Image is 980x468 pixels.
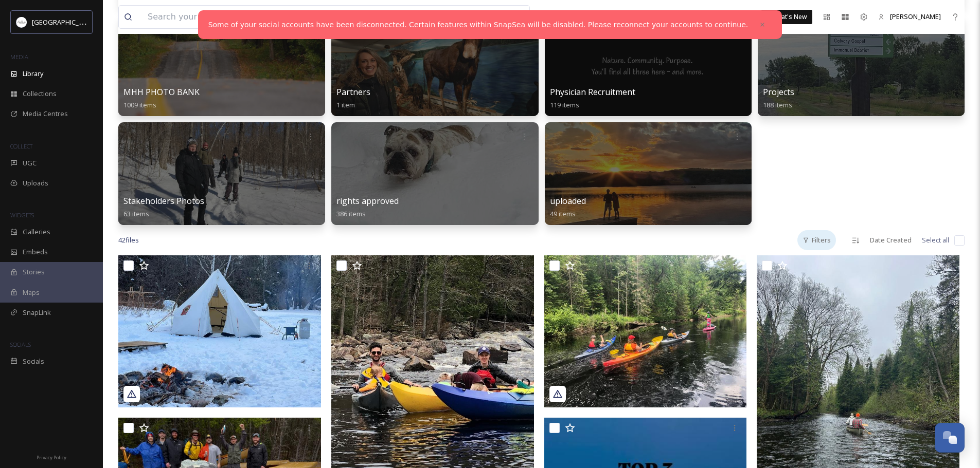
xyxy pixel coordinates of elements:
[32,17,97,27] span: [GEOGRAPHIC_DATA]
[935,423,965,453] button: Open Chat
[16,17,27,27] img: Frame%2013.png
[336,100,355,109] span: 1 item
[922,235,949,245] span: Select all
[123,196,204,218] a: Stakeholders Photos63 items
[550,196,586,218] a: uploaded49 items
[550,87,635,109] a: Physician Recruitment119 items
[464,7,524,27] a: View all files
[550,209,576,218] span: 49 items
[123,86,200,98] span: MHH PHOTO BANK
[890,12,941,21] span: [PERSON_NAME]
[873,7,946,27] a: [PERSON_NAME]
[23,89,57,99] span: Collections
[550,86,635,98] span: Physician Recruitment
[544,255,747,407] img: deeprootsadventure-3409119.jpg
[123,195,204,207] span: Stakeholders Photos
[208,20,749,30] a: Some of your social accounts have been disconnected. Certain features within SnapSea will be disa...
[23,288,40,297] span: Maps
[23,357,44,366] span: Socials
[23,308,51,317] span: SnapLink
[10,53,28,61] span: MEDIA
[10,142,32,150] span: COLLECT
[123,87,200,109] a: MHH PHOTO BANK1009 items
[37,451,66,463] a: Privacy Policy
[37,454,66,461] span: Privacy Policy
[23,178,48,188] span: Uploads
[336,209,366,218] span: 386 items
[23,69,43,79] span: Library
[763,87,794,109] a: Projects188 items
[336,86,370,98] span: Partners
[761,10,812,24] a: What's New
[118,235,139,245] span: 42 file s
[23,227,50,237] span: Galleries
[123,209,149,218] span: 63 items
[142,6,446,28] input: Search your library
[336,87,370,109] a: Partners1 item
[763,100,792,109] span: 188 items
[336,195,399,207] span: rights approved
[550,100,579,109] span: 119 items
[118,255,321,407] img: algonquinyetipaddling-2621367.jpg
[23,247,48,257] span: Embeds
[23,267,45,277] span: Stories
[865,230,917,250] div: Date Created
[336,196,399,218] a: rights approved386 items
[123,100,156,109] span: 1009 items
[550,195,586,207] span: uploaded
[23,158,37,168] span: UGC
[797,230,836,250] div: Filters
[10,211,34,219] span: WIDGETS
[763,86,794,98] span: Projects
[10,341,31,348] span: SOCIALS
[23,109,68,119] span: Media Centres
